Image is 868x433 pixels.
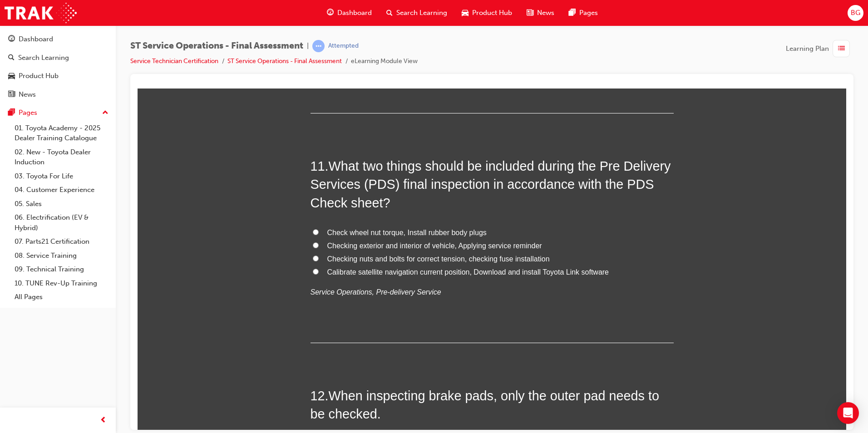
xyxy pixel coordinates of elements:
[4,104,112,121] button: Pages
[8,91,15,99] span: news-icon
[5,3,77,23] img: Trak
[173,200,304,207] em: Service Operations, Pre-delivery Service
[175,141,181,147] input: Check wheel nut torque, Install rubber body plugs
[786,44,829,54] span: Learning Plan
[175,167,181,173] input: Checking nuts and bolts for correct tension, checking fuse installation
[307,41,309,51] span: |
[173,70,533,122] span: What two things should be included during the Pre Delivery Services (PDS) final inspection in acc...
[11,249,112,263] a: 08. Service Training
[4,31,112,48] a: Dashboard
[8,72,15,80] span: car-icon
[175,154,181,160] input: Checking exterior and interior of vehicle, Applying service reminder
[8,35,15,44] span: guage-icon
[472,8,512,18] span: Product Hub
[351,56,418,67] li: eLearning Module View
[19,34,53,44] div: Dashboard
[379,4,454,22] a: search-iconSearch Learning
[312,40,325,52] span: learningRecordVerb_ATTEMPT-icon
[851,8,860,18] span: BG
[848,5,863,21] button: BG
[462,7,469,19] span: car-icon
[173,300,522,333] span: When inspecting brake pads, only the outer pad needs to be checked.
[227,57,342,65] a: ST Service Operations - Final Assessment
[102,107,108,119] span: up-icon
[4,49,112,66] a: Search Learning
[11,145,112,169] a: 02. New - Toyota Dealer Induction
[190,180,472,187] span: Calibrate satellite navigation current position, Download and install Toyota Link software
[8,109,15,117] span: pages-icon
[130,41,303,51] span: ST Service Operations - Final Assessment
[786,40,853,57] button: Learning Plan
[11,262,112,276] a: 09. Technical Training
[327,7,334,19] span: guage-icon
[4,86,112,103] a: News
[11,197,112,211] a: 05. Sales
[386,7,393,19] span: search-icon
[562,4,605,22] a: pages-iconPages
[11,183,112,197] a: 04. Customer Experience
[396,8,447,18] span: Search Learning
[11,121,112,145] a: 01. Toyota Academy - 2025 Dealer Training Catalogue
[4,29,112,104] button: DashboardSearch LearningProduct HubNews
[837,402,859,424] div: Open Intercom Messenger
[19,108,37,118] div: Pages
[130,57,218,65] a: Service Technician Certification
[19,71,59,81] div: Product Hub
[190,140,349,148] span: Check wheel nut torque, Install rubber body plugs
[11,211,112,235] a: 06. Electrification (EV & Hybrid)
[8,54,15,62] span: search-icon
[19,89,36,100] div: News
[100,415,107,426] span: prev-icon
[11,235,112,249] a: 07. Parts21 Certification
[579,8,598,18] span: Pages
[320,4,379,22] a: guage-iconDashboard
[537,8,554,18] span: News
[173,69,536,123] h2: 11 .
[11,169,112,183] a: 03. Toyota For Life
[18,53,69,63] div: Search Learning
[11,276,112,290] a: 10. TUNE Rev-Up Training
[328,42,359,50] div: Attempted
[11,290,112,304] a: All Pages
[454,4,519,22] a: car-iconProduct Hub
[175,180,181,186] input: Calibrate satellite navigation current position, Download and install Toyota Link software
[4,68,112,84] a: Product Hub
[838,43,845,54] span: list-icon
[173,298,536,335] h2: 12 .
[190,153,404,161] span: Checking exterior and interior of vehicle, Applying service reminder
[337,8,372,18] span: Dashboard
[519,4,562,22] a: news-iconNews
[190,167,412,174] span: Checking nuts and bolts for correct tension, checking fuse installation
[569,7,576,19] span: pages-icon
[527,7,533,19] span: news-icon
